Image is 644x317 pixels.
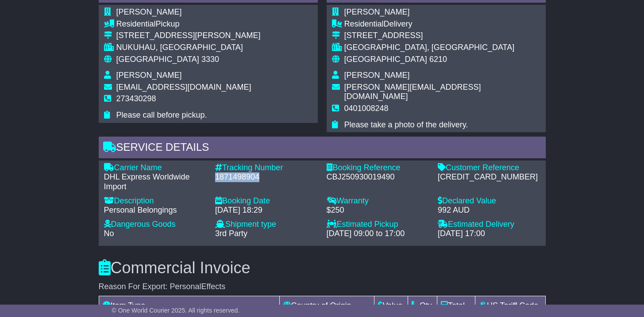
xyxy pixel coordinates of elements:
span: Please call before pickup. [116,111,207,119]
span: [PERSON_NAME] [116,8,182,16]
div: Booking Reference [327,163,429,173]
td: Total [437,296,475,316]
div: Pickup [116,19,261,29]
div: Estimated Delivery [438,220,540,229]
div: [DATE] 17:00 [438,229,540,239]
div: Customer Reference [438,163,540,173]
div: Carrier Name [104,163,207,173]
span: 6210 [429,55,447,64]
span: Residential [344,19,384,28]
div: [DATE] 09:00 to 17:00 [327,229,429,239]
div: 1871498904 [215,172,318,182]
div: 992 AUD [438,206,540,215]
td: Qty [408,296,437,316]
div: [DATE] 18:29 [215,206,318,215]
div: Reason For Export: PersonalEffects [99,282,546,292]
div: Booking Date [215,196,318,206]
span: © One World Courier 2025. All rights reserved. [112,307,240,314]
span: 273430298 [116,94,156,103]
div: Tracking Number [215,163,318,173]
div: $250 [327,206,429,215]
div: Declared Value [438,196,540,206]
div: [CREDIT_CARD_NUMBER] [438,172,540,182]
span: No [104,229,114,238]
td: HS Tariff Code [475,296,545,316]
div: Personal Belongings [104,206,207,215]
span: Residential [116,19,156,28]
div: Delivery [344,19,540,29]
span: 3330 [201,55,219,64]
div: Shipment type [215,220,318,229]
div: CBJ250930019490 [327,172,429,182]
div: Dangerous Goods [104,220,207,229]
td: Value [374,296,408,316]
span: [PERSON_NAME] [116,71,182,80]
span: 3rd Party [215,229,247,238]
div: NUKUHAU, [GEOGRAPHIC_DATA] [116,43,261,53]
div: [STREET_ADDRESS][PERSON_NAME] [116,31,261,41]
span: [GEOGRAPHIC_DATA] [344,55,427,64]
td: Country of Origin [280,296,374,316]
div: [GEOGRAPHIC_DATA], [GEOGRAPHIC_DATA] [344,43,540,53]
div: Estimated Pickup [327,220,429,229]
span: [PERSON_NAME] [344,8,410,16]
div: [STREET_ADDRESS] [344,31,540,41]
span: Please take a photo of the delivery. [344,120,468,129]
span: 0401008248 [344,104,389,113]
div: Service Details [99,137,546,160]
h3: Commercial Invoice [99,259,546,277]
span: [GEOGRAPHIC_DATA] [116,55,199,64]
span: [PERSON_NAME] [344,71,410,80]
div: DHL Express Worldwide Import [104,172,207,191]
td: Item Type [99,296,280,316]
span: [EMAIL_ADDRESS][DOMAIN_NAME] [116,83,251,92]
span: [PERSON_NAME][EMAIL_ADDRESS][DOMAIN_NAME] [344,83,481,101]
div: Warranty [327,196,429,206]
div: Description [104,196,207,206]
